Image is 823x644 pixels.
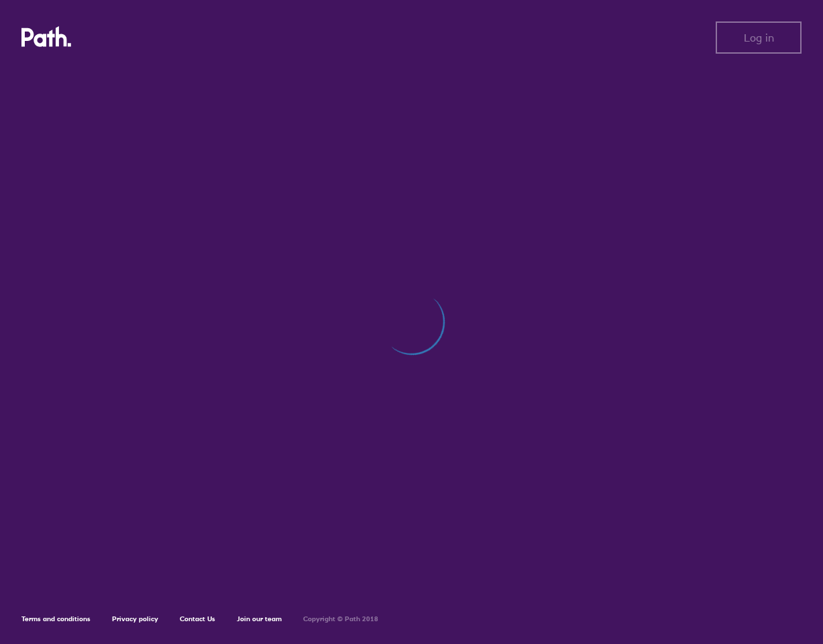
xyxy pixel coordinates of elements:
[112,614,158,623] a: Privacy policy
[180,614,215,623] a: Contact Us
[716,21,802,54] button: Log in
[303,615,378,623] h6: Copyright © Path 2018
[744,32,774,44] span: Log in
[237,614,282,623] a: Join our team
[21,614,91,623] a: Terms and conditions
